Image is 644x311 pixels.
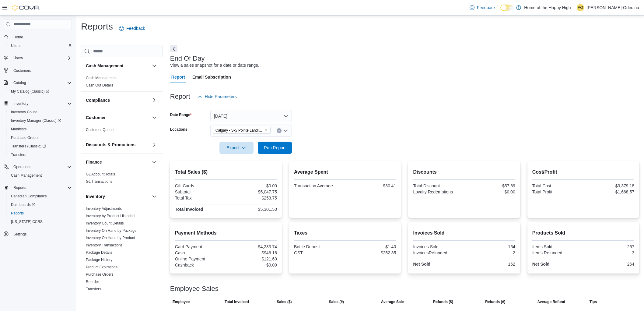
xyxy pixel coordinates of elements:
span: Run Report [264,145,286,151]
button: Next [170,45,177,52]
label: Locations [170,127,187,132]
a: Reports [9,210,26,217]
div: Ade Ola-Odedina [577,4,584,11]
button: Remove Calgary - Sky Pointe Landing - Fire & Flower from selection in this group [264,129,268,132]
button: Inventory Count [6,108,74,116]
a: Feedback [117,22,147,34]
a: Dashboards [9,201,38,208]
button: Finance [151,158,158,166]
h3: Compliance [86,97,110,103]
span: Settings [11,230,72,238]
button: Transfers [6,150,74,159]
button: Customers [1,66,74,75]
a: Transfers (Classic) [9,143,48,150]
span: Transfers (Classic) [9,143,72,150]
h3: Customer [86,115,106,121]
span: Feedback [126,25,145,31]
h2: Cost/Profit [532,168,634,176]
span: AO [578,4,583,11]
a: Inventory On Hand by Package [86,228,137,233]
span: Inventory On Hand by Package [86,228,137,233]
span: Operations [13,164,31,169]
div: $0.00 [227,263,277,267]
span: Canadian Compliance [9,193,72,200]
a: Feedback [467,2,498,14]
button: Inventory [11,100,31,107]
span: Refunds (#) [485,299,505,304]
a: Inventory Manager (Classic) [6,116,74,125]
a: Users [9,42,23,49]
h3: Inventory [86,193,105,200]
div: Cash [175,250,225,255]
a: Home [11,34,26,41]
button: Catalog [11,79,28,87]
h3: Cash Management [86,63,124,69]
button: Home [1,33,74,41]
span: Purchase Orders [11,135,39,140]
div: Bottle Deposit [294,244,344,249]
div: $4,233.74 [227,244,277,249]
span: Transfers [86,287,101,292]
div: Items Sold [532,244,582,249]
button: [US_STATE] CCRS [6,217,74,226]
a: Cash Management [9,172,44,179]
button: Canadian Compliance [6,192,74,200]
div: $0.00 [465,189,515,194]
p: | [573,4,575,11]
span: Total Invoiced [225,299,249,304]
span: Users [11,43,20,48]
span: Users [11,54,72,62]
div: Total Tax [175,196,225,200]
div: $5,047.75 [227,189,277,194]
span: Inventory Manager (Classic) [11,118,61,123]
a: [US_STATE] CCRS [9,218,45,225]
span: Product Expirations [86,265,117,270]
label: Date Range [170,112,192,117]
button: Users [6,41,74,50]
span: Customers [13,68,31,73]
span: Employee [173,299,190,304]
span: Inventory Transactions [86,243,123,248]
div: 2 [465,250,515,255]
span: Washington CCRS [9,218,72,225]
div: GST [294,250,344,255]
a: Inventory Manager (Classic) [9,117,64,124]
div: Total Cost [532,183,582,188]
span: Customer Queue [86,127,114,132]
a: Manifests [9,125,29,133]
span: Refunds ($) [433,299,453,304]
span: Cash Management [9,172,72,179]
h3: End Of Day [170,55,205,62]
span: Tips [590,299,597,304]
span: Inventory by Product Historical [86,214,135,218]
div: $121.60 [227,256,277,261]
strong: Total Invoiced [175,207,203,212]
span: Package History [86,257,112,262]
div: 3 [584,250,634,255]
span: Reports [9,210,72,217]
span: Calgary - Sky Pointe Landing - Fire & Flower [213,127,271,134]
h2: Products Sold [532,229,634,237]
button: Export [219,142,254,154]
div: Total Profit [532,189,582,194]
button: Inventory [86,193,149,200]
button: Catalog [1,79,74,87]
div: 164 [465,244,515,249]
span: Average Refund [537,299,565,304]
a: Package Details [86,250,112,255]
span: Export [223,142,250,154]
a: Transfers [9,151,29,158]
span: Cash Out Details [86,83,114,88]
div: Invoices Sold [413,244,463,249]
div: Total Discount [413,183,463,188]
div: $253.75 [227,196,277,200]
a: Cash Out Details [86,83,114,87]
span: Package Details [86,250,112,255]
button: Inventory [151,193,158,200]
button: Discounts & Promotions [86,142,149,148]
a: Settings [11,231,29,238]
button: Purchase Orders [6,133,74,142]
h2: Average Spent [294,168,396,176]
span: Users [13,55,23,60]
